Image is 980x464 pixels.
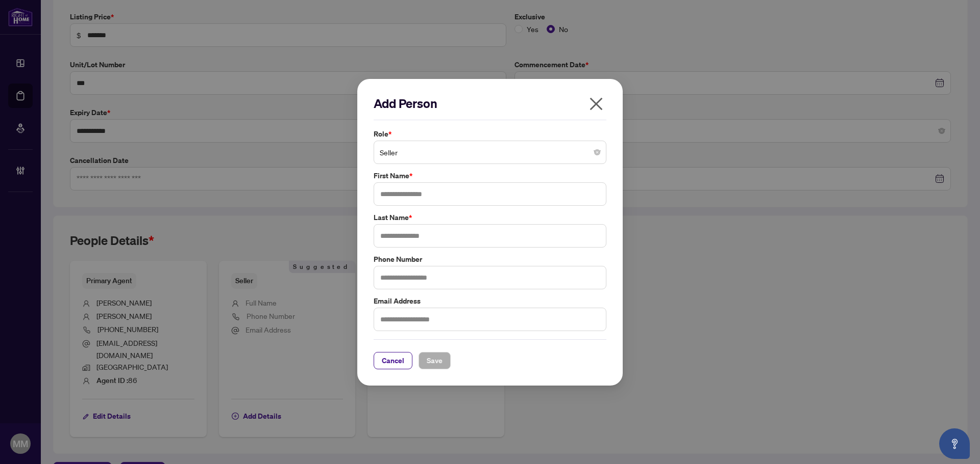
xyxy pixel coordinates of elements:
button: Open asap [939,428,970,459]
label: Role [374,128,606,140]
label: Email Address [374,295,606,306]
label: First Name [374,170,606,181]
button: Cancel [374,351,412,369]
span: close [588,96,604,112]
h2: Add Person [374,95,606,112]
label: Last Name [374,212,606,223]
span: Seller [380,143,600,162]
span: close-circle [594,149,600,155]
label: Phone Number [374,253,606,264]
button: Save [419,351,451,369]
span: Cancel [382,352,404,368]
